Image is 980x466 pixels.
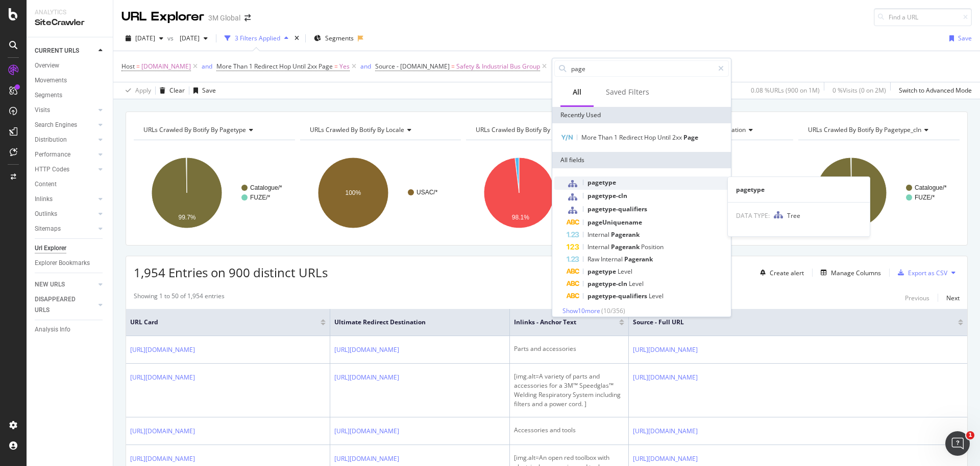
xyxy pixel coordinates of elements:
[514,426,624,435] div: Accessories and tools
[683,133,698,142] span: Page
[798,148,960,237] svg: A chart.
[35,324,70,335] div: Analysis Info
[300,148,461,237] svg: A chart.
[35,194,53,205] div: Inlinks
[894,264,947,281] button: Export as CSV
[751,86,820,95] div: 0.08 % URLs ( 900 on 1M )
[35,164,69,175] div: HTTP Codes
[915,184,947,191] text: Catalogue/*
[35,224,61,234] div: Sitemaps
[451,62,455,71] span: =
[35,120,95,130] a: Search Engines
[945,431,970,456] iframe: Intercom live chat
[35,135,67,145] div: Distribution
[606,87,649,97] div: Saved Filters
[130,426,195,436] a: [URL][DOMAIN_NAME]
[202,86,216,95] div: Save
[633,345,698,355] a: [URL][DOMAIN_NAME]
[121,82,151,99] button: Apply
[130,372,195,383] a: [URL][DOMAIN_NAME]
[611,230,640,239] span: Pagerank
[895,82,972,99] button: Switch to Advanced Mode
[35,60,106,71] a: Overview
[649,292,664,300] span: Level
[552,152,731,168] div: All fields
[633,426,698,436] a: [URL][DOMAIN_NAME]
[334,426,399,436] a: [URL][DOMAIN_NAME]
[817,267,881,279] button: Manage Columns
[562,306,600,315] span: Show 10 more
[476,125,585,134] span: URLs Crawled By Botify By parameters
[310,30,358,47] button: Segments
[728,185,870,194] div: pagetype
[189,82,216,99] button: Save
[756,264,804,281] button: Create alert
[35,17,105,29] div: SiteCrawler
[176,30,212,47] button: [DATE]
[345,189,361,196] text: 100%
[831,269,881,277] div: Manage Columns
[672,133,683,142] span: 2xx
[552,107,731,123] div: Recently Used
[35,120,77,130] div: Search Engines
[587,218,642,227] span: pageUniquename
[905,292,929,304] button: Previous
[416,189,438,196] text: USAC/*
[570,61,714,76] input: Search by field name
[244,14,251,21] div: arrow-right-arrow-left
[899,86,972,95] div: Switch to Advanced Mode
[832,86,886,95] div: 0 % Visits ( 0 on 2M )
[514,318,604,327] span: Inlinks - Anchor Text
[35,149,70,160] div: Performance
[512,214,529,221] text: 98.1%
[216,62,333,71] span: More Than 1 Redirect Hop Until 2xx Page
[35,164,95,175] a: HTTP Codes
[310,125,404,134] span: URLs Crawled By Botify By locale
[35,8,105,17] div: Analytics
[134,148,295,237] svg: A chart.
[35,258,90,269] div: Explorer Bookmarks
[334,318,490,327] span: Ultimate Redirect Destination
[35,179,106,190] a: Content
[611,242,641,251] span: Pagerank
[167,34,176,42] span: vs
[35,60,59,71] div: Overview
[35,90,106,101] a: Segments
[787,211,800,220] span: Tree
[587,279,629,288] span: pagetype-cln
[121,30,167,47] button: [DATE]
[35,258,106,269] a: Explorer Bookmarks
[587,267,618,276] span: pagetype
[235,34,280,42] div: 3 Filters Applied
[130,318,318,327] span: URL Card
[35,75,67,86] div: Movements
[130,345,195,355] a: [URL][DOMAIN_NAME]
[573,87,581,97] div: All
[35,179,57,190] div: Content
[905,294,929,302] div: Previous
[143,125,246,134] span: URLs Crawled By Botify By pagetype
[966,431,974,439] span: 1
[587,191,627,200] span: pagetype-cln
[292,33,301,43] div: times
[156,82,185,99] button: Clear
[208,13,240,23] div: 3M Global
[35,75,106,86] a: Movements
[35,149,95,160] a: Performance
[35,279,95,290] a: NEW URLS
[629,279,644,288] span: Level
[624,255,653,263] span: Pagerank
[601,306,625,315] span: ( 10 / 356 )
[141,59,191,74] span: [DOMAIN_NAME]
[874,8,972,26] input: Find a URL
[644,133,657,142] span: Hop
[334,454,399,464] a: [URL][DOMAIN_NAME]
[514,344,624,353] div: Parts and accessories
[35,294,86,316] div: DISAPPEARED URLS
[35,105,95,116] a: Visits
[587,255,601,263] span: Raw
[35,209,57,219] div: Outlinks
[466,148,627,237] svg: A chart.
[598,133,614,142] span: Than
